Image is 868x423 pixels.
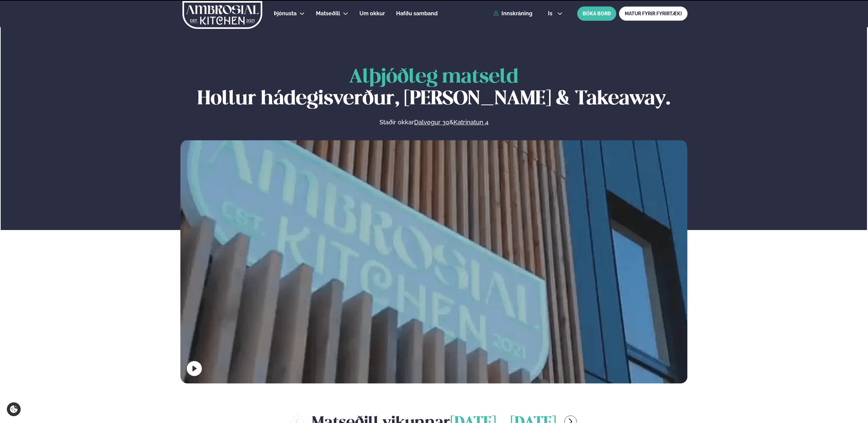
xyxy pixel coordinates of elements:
[349,68,518,87] span: Alþjóðleg matseld
[180,67,688,110] h1: Hollur hádegisverður, [PERSON_NAME] & Takeaway.
[359,10,385,17] span: Um okkur
[454,118,489,126] a: Katrinatun 4
[619,6,688,21] a: MATUR FYRIR FYRIRTÆKI
[396,10,438,18] a: Hafðu samband
[493,11,532,17] a: Innskráning
[359,10,385,18] a: Um okkur
[305,118,562,126] p: Staðir okkar &
[414,118,449,126] a: Dalvegur 30
[577,6,616,21] button: BÓKA BORÐ
[316,10,340,17] span: Matseðill
[316,10,340,18] a: Matseðill
[274,10,297,17] span: Þjónusta
[7,402,21,416] a: Cookie settings
[548,11,554,16] span: is
[274,10,297,18] a: Þjónusta
[543,11,568,16] button: is
[396,10,438,17] span: Hafðu samband
[182,1,263,29] img: logo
